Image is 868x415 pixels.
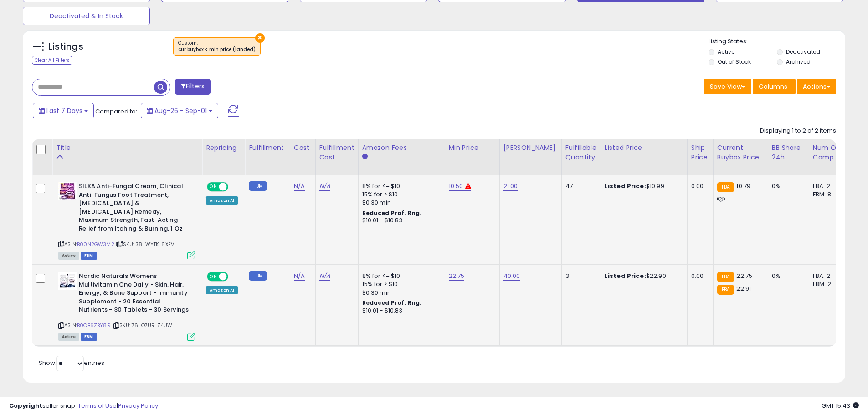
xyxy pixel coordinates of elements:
[116,241,174,248] span: | SKU: 38-WYTK-6XEV
[294,272,305,281] a: N/A
[760,127,836,135] div: Displaying 1 to 2 of 2 items
[605,182,680,190] div: $10.99
[759,82,787,91] span: Columns
[753,79,796,94] button: Columns
[154,106,207,115] span: Aug-26 - Sep-01
[362,209,422,217] b: Reduced Prof. Rng.
[362,199,438,207] div: $0.30 min
[58,182,77,200] img: 51PE7oi+h2L._SL40_.jpg
[208,273,219,281] span: ON
[249,271,267,281] small: FBM
[362,289,438,297] div: $0.30 min
[319,182,330,191] a: N/A
[822,401,859,410] span: 2025-09-9 15:43 GMT
[362,182,438,190] div: 8% for <= $10
[58,252,79,260] span: All listings currently available for purchase on Amazon
[786,58,811,66] label: Archived
[736,182,750,190] span: 10.79
[813,182,843,190] div: FBA: 2
[112,322,172,329] span: | SKU: 76-O7UR-Z4UW
[95,107,137,116] span: Compared to:
[206,286,238,294] div: Amazon AI
[141,103,218,118] button: Aug-26 - Sep-01
[48,41,83,53] h5: Listings
[77,322,111,329] a: B0CB6ZBY89
[717,285,734,295] small: FBA
[565,272,594,280] div: 3
[175,79,211,95] button: Filters
[717,182,734,192] small: FBA
[206,196,238,205] div: Amazon AI
[206,143,241,153] div: Repricing
[605,143,683,153] div: Listed Price
[362,153,368,161] small: Amazon Fees.
[772,272,802,280] div: 0%
[813,190,843,199] div: FBM: 8
[362,190,438,199] div: 15% for > $10
[33,103,94,118] button: Last 7 Days
[449,182,463,191] a: 10.50
[81,333,97,341] span: FBM
[249,181,267,191] small: FBM
[362,143,441,153] div: Amazon Fees
[565,143,597,162] div: Fulfillable Quantity
[227,183,241,191] span: OFF
[362,307,438,315] div: $10.01 - $10.83
[362,280,438,288] div: 15% for > $10
[32,56,72,65] div: Clear All Filters
[249,143,286,153] div: Fulfillment
[178,40,256,53] span: Custom:
[772,143,805,162] div: BB Share 24h.
[704,79,751,94] button: Save View
[709,37,845,46] p: Listing States:
[79,272,190,317] b: Nordic Naturals Womens Multivitamin One Daily - Skin, Hair, Energy, & Bone Support - Immunity Sup...
[786,48,820,56] label: Deactivated
[565,182,594,190] div: 47
[503,182,518,191] a: 21.00
[449,272,465,281] a: 22.75
[772,182,802,190] div: 0%
[605,272,680,280] div: $22.90
[813,280,843,288] div: FBM: 2
[605,272,646,280] b: Listed Price:
[718,58,751,66] label: Out of Stock
[717,143,764,162] div: Current Buybox Price
[208,183,219,191] span: ON
[227,273,241,281] span: OFF
[79,182,190,235] b: SILKA Anti-Fungal Cream, Clinical Anti-Fungus Foot Treatment, [MEDICAL_DATA] & [MEDICAL_DATA] Rem...
[118,401,158,410] a: Privacy Policy
[605,182,646,190] b: Listed Price:
[58,272,195,339] div: ASIN:
[449,143,496,153] div: Min Price
[294,143,312,153] div: Cost
[81,252,97,260] span: FBM
[797,79,836,94] button: Actions
[255,33,265,43] button: ×
[9,402,158,410] div: seller snap | |
[58,272,77,290] img: 51M8izCduWL._SL40_.jpg
[56,143,198,153] div: Title
[503,143,558,153] div: [PERSON_NAME]
[362,217,438,225] div: $10.01 - $10.83
[465,183,471,189] i: Min price is in the reduced profit range.
[178,46,256,53] div: cur buybox < min price (landed)
[691,182,706,190] div: 0.00
[736,284,751,293] span: 22.91
[718,48,734,56] label: Active
[813,272,843,280] div: FBA: 2
[813,143,846,162] div: Num of Comp.
[319,272,330,281] a: N/A
[46,106,82,115] span: Last 7 Days
[77,241,114,248] a: B00N2GW3M2
[9,401,42,410] strong: Copyright
[691,143,709,162] div: Ship Price
[736,272,752,280] span: 22.75
[691,272,706,280] div: 0.00
[717,272,734,282] small: FBA
[362,299,422,307] b: Reduced Prof. Rng.
[503,272,520,281] a: 40.00
[294,182,305,191] a: N/A
[362,272,438,280] div: 8% for <= $10
[39,359,104,367] span: Show: entries
[58,333,79,341] span: All listings currently available for purchase on Amazon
